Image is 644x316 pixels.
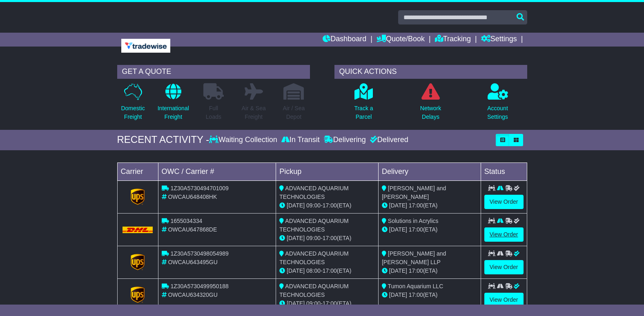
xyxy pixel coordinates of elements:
[242,104,266,121] p: Air & Sea Freight
[276,162,379,180] td: Pickup
[382,185,446,200] span: [PERSON_NAME] and [PERSON_NAME]
[158,104,189,121] p: International Freight
[283,104,305,121] p: Air / Sea Depot
[158,162,276,180] td: OWC / Carrier #
[481,162,527,180] td: Status
[279,136,322,145] div: In Transit
[279,283,348,298] span: ADVANCED AQUARIUM TECHNOLOGIES
[170,283,228,289] span: 1Z30A5730499950188
[168,194,217,200] span: OWCAU648408HK
[322,136,368,145] div: Delivering
[157,83,189,126] a: InternationalFreight
[420,83,441,126] a: NetworkDelays
[279,185,348,200] span: ADVANCED AQUARIUM TECHNOLOGIES
[131,189,145,205] img: GetCarrierServiceLogo
[409,267,423,274] span: 17:00
[420,104,441,121] p: Network Delays
[287,300,305,307] span: [DATE]
[287,267,305,274] span: [DATE]
[279,299,375,308] div: - (ETA)
[279,267,375,275] div: - (ETA)
[382,250,446,265] span: [PERSON_NAME] and [PERSON_NAME] LLP
[170,185,228,191] span: 1Z30A5730494701009
[117,134,209,146] div: RECENT ACTIVITY -
[409,226,423,233] span: 17:00
[279,234,375,243] div: - (ETA)
[389,202,407,209] span: [DATE]
[484,227,524,242] a: View Order
[323,33,366,47] a: Dashboard
[279,201,375,210] div: - (ETA)
[168,292,217,298] span: OWCAU634320GU
[382,267,477,275] div: (ETA)
[279,218,348,233] span: ADVANCED AQUARIUM TECHNOLOGIES
[484,293,524,307] a: View Order
[377,33,425,47] a: Quote/Book
[306,202,321,209] span: 09:00
[481,33,517,47] a: Settings
[121,104,145,121] p: Domestic Freight
[409,202,423,209] span: 17:00
[287,202,305,209] span: [DATE]
[117,162,158,180] td: Carrier
[323,202,337,209] span: 17:00
[484,260,524,274] a: View Order
[306,267,321,274] span: 08:00
[389,267,407,274] span: [DATE]
[170,250,228,257] span: 1Z30A5730498054989
[123,227,153,233] img: DHL.png
[484,195,524,209] a: View Order
[168,259,217,265] span: OWCAU643495GU
[170,218,202,224] span: 1655034334
[323,235,337,241] span: 17:00
[306,235,321,241] span: 09:00
[487,104,508,121] p: Account Settings
[378,162,481,180] td: Delivery
[388,283,443,289] span: Tumon Aquarium LLC
[168,226,217,233] span: OWCAU647868DE
[382,291,477,299] div: (ETA)
[131,254,145,270] img: GetCarrierServiceLogo
[203,104,224,121] p: Full Loads
[323,300,337,307] span: 17:00
[323,267,337,274] span: 17:00
[487,83,508,126] a: AccountSettings
[435,33,471,47] a: Tracking
[117,65,310,79] div: GET A QUOTE
[287,235,305,241] span: [DATE]
[388,218,439,224] span: Solutions in Acrylics
[334,65,527,79] div: QUICK ACTIONS
[382,201,477,210] div: (ETA)
[120,83,145,126] a: DomesticFreight
[209,136,279,145] div: Waiting Collection
[131,287,145,303] img: GetCarrierServiceLogo
[354,104,373,121] p: Track a Parcel
[389,292,407,298] span: [DATE]
[368,136,408,145] div: Delivered
[279,250,348,265] span: ADVANCED AQUARIUM TECHNOLOGIES
[389,226,407,233] span: [DATE]
[306,300,321,307] span: 09:00
[354,83,373,126] a: Track aParcel
[382,225,477,234] div: (ETA)
[409,292,423,298] span: 17:00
